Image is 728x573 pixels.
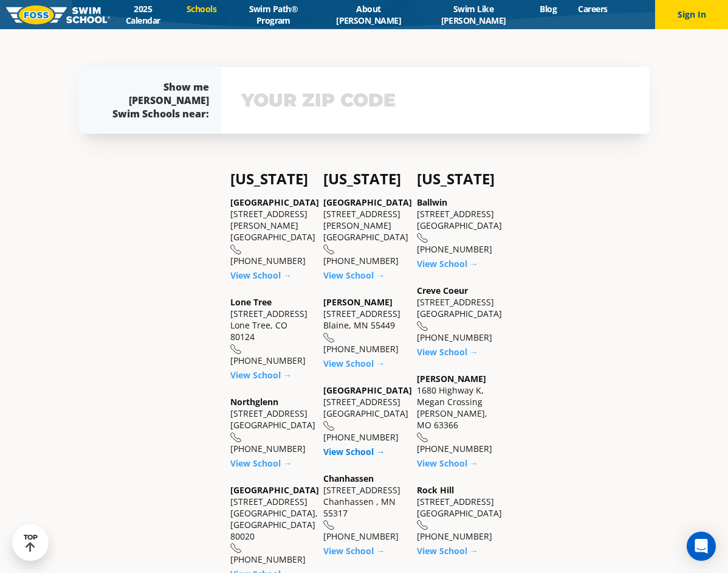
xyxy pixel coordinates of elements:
img: location-phone-o-icon.svg [230,543,242,554]
a: Creve Coeur [417,285,468,296]
img: location-phone-o-icon.svg [323,421,335,431]
a: Careers [568,3,618,15]
div: [STREET_ADDRESS] [GEOGRAPHIC_DATA], [GEOGRAPHIC_DATA] 80020 [PHONE_NUMBER] [230,484,311,566]
a: View School → [323,358,385,369]
a: [GEOGRAPHIC_DATA] [323,196,412,208]
div: Show me [PERSON_NAME] Swim Schools near: [103,80,209,120]
div: [STREET_ADDRESS] [GEOGRAPHIC_DATA] [PHONE_NUMBER] [417,484,498,543]
img: location-phone-o-icon.svg [323,520,335,530]
div: [STREET_ADDRESS] [GEOGRAPHIC_DATA] [PHONE_NUMBER] [323,384,404,443]
a: View School → [323,446,385,457]
a: Lone Tree [230,296,272,308]
a: Ballwin [417,196,447,208]
div: [STREET_ADDRESS] [GEOGRAPHIC_DATA] [PHONE_NUMBER] [230,396,311,454]
a: About [PERSON_NAME] [320,3,417,26]
img: location-phone-o-icon.svg [323,333,335,343]
div: [STREET_ADDRESS][PERSON_NAME] [GEOGRAPHIC_DATA] [PHONE_NUMBER] [230,196,311,266]
a: View School → [323,545,385,557]
input: YOUR ZIP CODE [238,83,633,118]
a: Rock Hill [417,484,454,496]
h4: [US_STATE] [230,170,311,187]
a: [GEOGRAPHIC_DATA] [323,384,412,396]
img: location-phone-o-icon.svg [417,321,428,332]
a: View School → [230,457,292,469]
div: 1680 Highway K, Megan Crossing [PERSON_NAME], MO 63366 [PHONE_NUMBER] [417,373,498,454]
a: View School → [230,269,292,281]
img: FOSS Swim School Logo [6,5,110,24]
img: location-phone-o-icon.svg [323,245,335,255]
a: View School → [417,545,478,557]
img: location-phone-o-icon.svg [230,432,242,443]
a: View School → [417,346,478,358]
a: Chanhassen [323,473,374,484]
a: Schools [176,3,227,15]
img: location-phone-o-icon.svg [417,233,428,243]
a: Northglenn [230,396,278,408]
div: [STREET_ADDRESS] Blaine, MN 55449 [PHONE_NUMBER] [323,296,404,355]
a: Blog [529,3,568,15]
div: [STREET_ADDRESS] [GEOGRAPHIC_DATA] [PHONE_NUMBER] [417,285,498,343]
div: [STREET_ADDRESS][PERSON_NAME] [GEOGRAPHIC_DATA] [PHONE_NUMBER] [323,196,404,266]
a: Swim Like [PERSON_NAME] [417,3,529,26]
img: location-phone-o-icon.svg [417,432,428,443]
a: View School → [323,269,385,281]
a: [PERSON_NAME] [323,296,393,308]
a: [GEOGRAPHIC_DATA] [230,196,319,208]
div: [STREET_ADDRESS] Chanhassen , MN 55317 [PHONE_NUMBER] [323,473,404,543]
a: View School → [417,457,478,469]
a: 2025 Calendar [110,3,176,26]
a: View School → [417,258,478,269]
h4: [US_STATE] [323,170,404,187]
div: [STREET_ADDRESS] Lone Tree, CO 80124 [PHONE_NUMBER] [230,296,311,366]
a: [PERSON_NAME] [417,373,486,384]
div: [STREET_ADDRESS] [GEOGRAPHIC_DATA] [PHONE_NUMBER] [417,196,498,255]
a: View School → [230,369,292,381]
h4: [US_STATE] [417,170,498,187]
img: location-phone-o-icon.svg [230,344,242,355]
img: location-phone-o-icon.svg [230,245,242,255]
a: [GEOGRAPHIC_DATA] [230,484,319,496]
img: location-phone-o-icon.svg [417,520,428,530]
a: Swim Path® Program [227,3,320,26]
div: TOP [24,533,38,552]
div: Open Intercom Messenger [687,532,716,561]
